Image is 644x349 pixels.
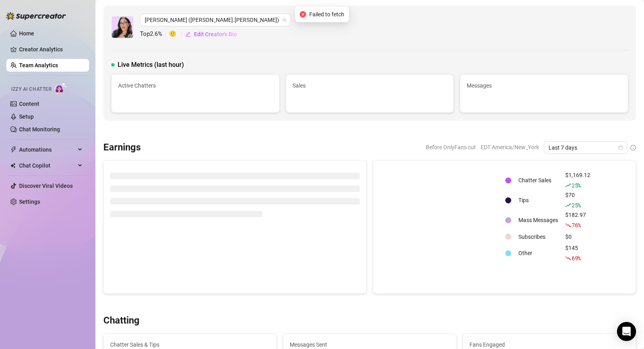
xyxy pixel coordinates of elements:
img: logo-BBDzfeDw.svg [6,12,66,20]
span: Chat Copilot [19,159,76,172]
span: Sales [293,81,447,90]
a: Team Analytics [19,62,58,68]
span: 25 % [572,201,581,209]
span: thunderbolt [10,146,17,153]
span: Automations [19,143,76,156]
span: Izzy AI Chatter [11,86,51,93]
td: Tips [515,191,561,210]
img: Sami [112,16,133,38]
div: $0 [565,232,590,241]
span: close-circle [300,11,306,18]
span: fall [565,255,571,261]
span: Messages [467,81,621,90]
span: team [282,18,287,22]
a: Home [19,30,34,37]
div: $182.97 [565,211,590,230]
a: Setup [19,113,34,120]
span: fall [565,222,571,228]
span: 25 % [572,181,581,189]
span: 76 % [572,221,581,229]
span: rise [565,203,571,208]
span: info-circle [630,145,636,150]
div: $70 [565,191,590,210]
span: Messages Sent [290,340,450,349]
div: Open Intercom Messenger [617,322,636,341]
span: calendar [618,145,623,150]
span: ellipsis [294,14,300,26]
span: rise [565,183,571,188]
a: Settings [19,199,40,205]
div: $1,169.12 [565,171,590,190]
span: Before OnlyFans cut [426,141,476,153]
span: Failed to fetch [309,10,344,19]
td: Subscribes [515,230,561,243]
a: Content [19,101,39,107]
h3: Chatting [103,314,140,327]
div: $145 [565,244,590,263]
span: Last 7 days [549,142,623,154]
span: Edit Creator's Bio [194,31,237,37]
span: edit [185,31,191,37]
span: Fans Engaged [469,340,629,349]
a: Discover Viral Videos [19,183,73,189]
span: Chatter Sales & Tips [110,340,270,349]
span: Live Metrics (last hour) [118,60,184,70]
h3: Earnings [103,141,141,154]
button: Edit Creator's Bio [185,28,237,41]
span: 69 % [572,254,581,262]
td: Mass Messages [515,211,561,230]
a: Chat Monitoring [19,126,60,133]
td: Other [515,244,561,263]
img: Chat Copilot [10,163,16,168]
td: Chatter Sales [515,171,561,190]
span: Top 2.6 % [140,29,169,39]
a: Creator Analytics [19,43,83,56]
img: AI Chatter [54,82,67,94]
span: Active Chatters [118,81,273,90]
span: 🙂 [169,29,185,39]
span: Sami (sami.gonzalez) [145,14,286,26]
span: EDT America/New_York [481,141,539,153]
